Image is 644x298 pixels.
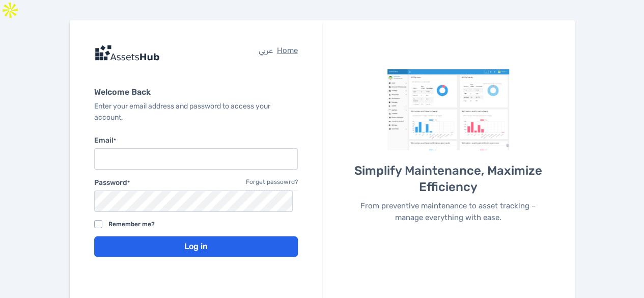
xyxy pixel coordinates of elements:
h6: Welcome Back [94,86,298,99]
label: Password [94,178,130,188]
p: Enter your email address and password to access your account. [94,101,298,124]
a: عربي [259,45,273,61]
p: From preventive maintenance to asset tracking – manage everything with ease. [347,200,549,223]
button: Log in [94,236,298,257]
label: Remember me? [108,221,155,227]
a: Home [277,45,298,61]
label: Email [94,136,298,146]
a: Forget passowrd? [246,178,298,191]
img: AssetsHub [387,69,509,150]
h5: Simplify Maintenance, Maximize Efficiency [347,162,549,195]
img: logo-img [94,45,159,61]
